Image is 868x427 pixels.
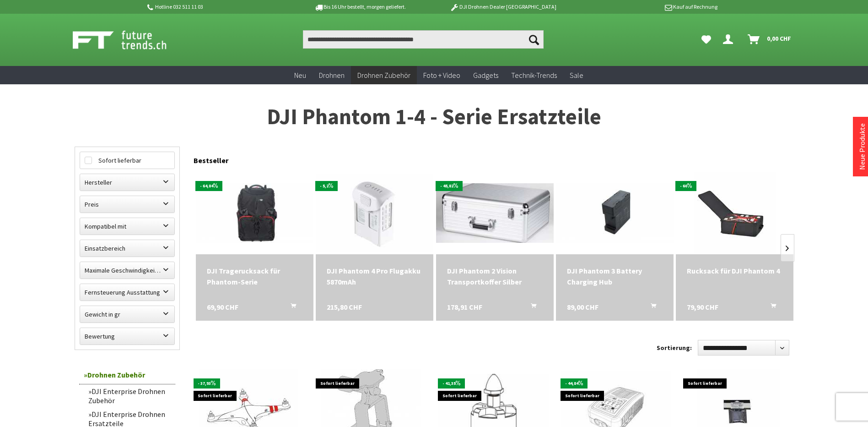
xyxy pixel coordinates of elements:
span: 178,91 CHF [447,301,482,312]
span: Drohnen [319,71,345,80]
div: Rucksack für DJI Phantom 4 [687,265,782,276]
img: Shop Futuretrends - zur Startseite wechseln [73,28,187,51]
a: DJI Phantom 3 Battery Charging Hub 89,00 CHF In den Warenkorb [567,265,663,287]
span: 89,00 CHF [567,301,598,312]
div: DJI Phantom 2 Vision Transportkoffer Silber [447,265,543,287]
span: Technik-Trends [511,71,557,80]
a: DJI Enterprise Drohnen Zubehör [84,384,175,407]
h1: DJI Phantom 1-4 - Serie Ersatzteile [75,105,794,128]
label: Preis [80,196,174,213]
div: DJI Phantom 3 Battery Charging Hub [567,265,663,287]
a: Gadgets [467,66,505,85]
img: DJI Tragerucksack für Phantom-Serie [196,183,313,242]
p: Hotline 032 511 11 03 [146,1,289,12]
label: Maximale Geschwindigkeit in km/h [80,262,174,279]
span: Sale [570,71,583,80]
span: Gadgets [473,71,498,80]
a: DJI Phantom 4 Pro Flugakku 5870mAh 215,80 CHF [327,265,422,287]
button: In den Warenkorb [280,301,302,313]
label: Sortierung: [657,340,692,355]
a: Drohnen Zubehör [79,366,175,384]
img: DJI Phantom 3 Battery Charging Hub [556,183,674,242]
div: DJI Phantom 4 Pro Flugakku 5870mAh [327,265,422,287]
span: Neu [294,71,306,80]
label: Bewertung [80,328,174,345]
a: DJI Phantom 2 Vision Transportkoffer Silber 178,91 CHF In den Warenkorb [447,265,543,287]
a: Dein Konto [719,30,740,49]
p: DJI Drohnen Dealer [GEOGRAPHIC_DATA] [431,1,574,12]
a: Rucksack für DJI Phantom 4 79,90 CHF In den Warenkorb [687,265,782,276]
img: DJI Phantom 2 Vision Transportkoffer Silber [436,183,554,242]
a: Neue Produkte [857,123,867,170]
p: Bis 16 Uhr bestellt, morgen geliefert. [289,1,431,12]
button: In den Warenkorb [760,301,782,313]
span: Foto + Video [423,71,460,80]
span: 69,90 CHF [207,301,238,312]
a: Drohnen Zubehör [351,66,417,85]
label: Fernsteuerung Ausstattung [80,284,174,301]
button: In den Warenkorb [520,301,542,313]
input: Produkt, Marke, Kategorie, EAN, Artikelnummer… [303,30,544,49]
span: 79,90 CHF [687,301,718,312]
div: DJI Tragerucksack für Phantom-Serie [207,265,302,287]
span: Drohnen Zubehör [357,71,410,80]
img: Rucksack für DJI Phantom 4 [694,172,776,254]
a: Drohnen [313,66,351,85]
p: Kauf auf Rechnung [575,1,717,12]
a: Technik-Trends [505,66,563,85]
button: Suchen [524,30,544,49]
a: Neu [288,66,313,85]
label: Gewicht in gr [80,306,174,323]
label: Kompatibel mit [80,218,174,235]
a: Meine Favoriten [697,30,716,49]
label: Sofort lieferbar [80,152,174,169]
span: 0,00 CHF [767,31,791,46]
a: Warenkorb [744,30,796,49]
a: Sale [563,66,590,85]
button: In den Warenkorb [640,301,662,313]
label: Hersteller [80,174,174,191]
a: Foto + Video [417,66,467,85]
img: DJI Phantom 4 Pro Flugakku 5870mAh [316,174,433,252]
div: Bestseller [194,147,794,170]
label: Einsatzbereich [80,240,174,257]
a: DJI Tragerucksack für Phantom-Serie 69,90 CHF In den Warenkorb [207,265,302,287]
span: 215,80 CHF [327,301,362,312]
